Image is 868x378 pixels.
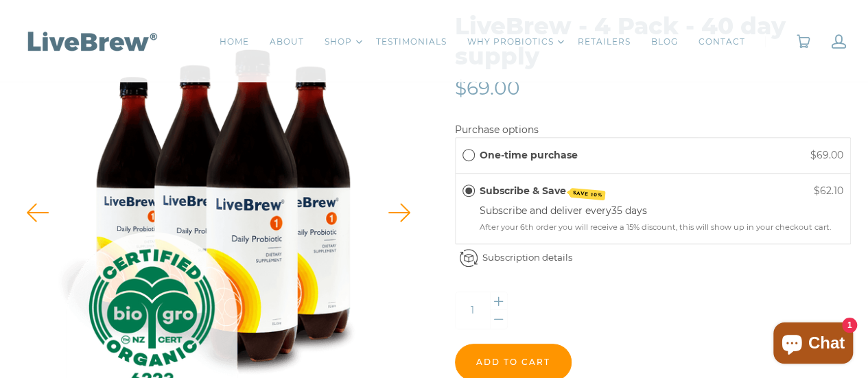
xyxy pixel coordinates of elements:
[480,183,605,198] label: Subscribe & Save
[456,292,490,329] input: Quantity
[482,252,573,263] a: Subscription details
[467,35,554,49] a: WHY PROBIOTICS
[376,35,447,49] a: TESTIMONIALS
[810,149,843,161] span: $69.00
[455,123,539,136] label: Purchase options
[570,187,605,200] span: SAVE 10%
[23,29,160,53] img: LiveBrew
[480,204,611,217] label: Subscribe and deliver every
[455,76,520,99] span: $69.00
[611,204,647,217] label: 35 days
[325,35,352,49] a: SHOP
[462,183,475,198] div: Subscribe & Save
[651,35,678,49] a: BLOG
[220,35,249,49] a: HOME
[480,222,843,234] div: After your 6th order you will receive a 15% discount, this will show up in your checkout cart.
[699,35,745,49] a: CONTACT
[814,185,843,197] span: $62.10
[270,35,304,49] a: ABOUT
[480,147,578,163] label: One-time purchase
[769,322,857,367] inbox-online-store-chat: Shopify online store chat
[462,147,475,163] div: One-time purchase
[578,35,631,49] a: RETAILERS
